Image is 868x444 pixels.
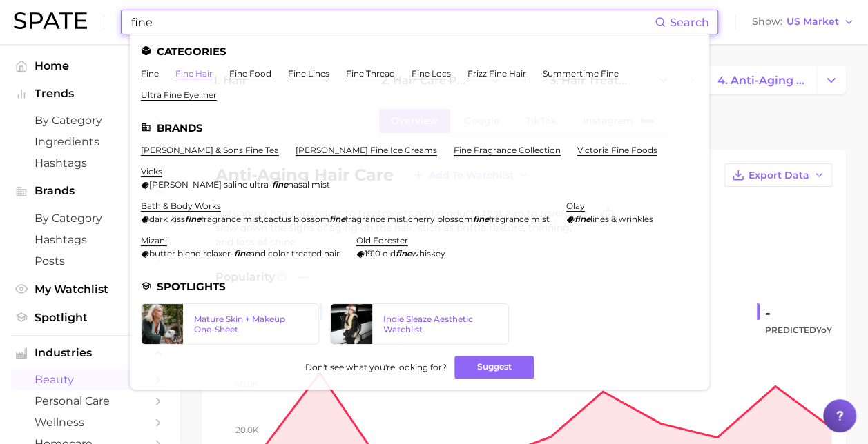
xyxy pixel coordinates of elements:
span: Search [670,16,709,29]
li: Brands [141,122,698,134]
span: 4. anti-aging hair care [717,74,804,87]
span: 1910 old [365,248,396,259]
span: Ingredients [35,135,145,148]
span: fragrance mist [489,214,550,224]
a: [PERSON_NAME] & sons fine tea [141,145,279,155]
a: olay [566,201,585,211]
a: frizz fine hair [467,68,526,79]
span: cactus blossom [264,214,329,224]
em: fine [272,179,288,190]
a: Home [11,55,168,77]
a: [PERSON_NAME] fine ice creams [296,145,437,155]
span: My Watchlist [35,283,145,296]
span: Predicted [765,322,832,339]
span: Hashtags [35,157,145,170]
button: ShowUS Market [749,13,858,31]
span: fragrance mist [201,214,262,224]
button: Industries [11,343,168,363]
a: beauty [11,369,168,390]
a: fine locs [412,68,451,79]
span: personal care [35,394,145,407]
em: fine [575,214,590,224]
div: , , [141,214,550,224]
em: fine [185,214,201,224]
a: Ingredients [11,131,168,152]
span: lines & wrinkles [590,214,653,224]
span: Spotlight [35,311,145,324]
a: Spotlight [11,307,168,328]
a: old forester [356,235,408,245]
a: My Watchlist [11,279,168,300]
span: fragrance mist [345,214,406,224]
a: vicks [141,166,162,176]
span: YoY [816,325,832,335]
a: 4. anti-aging hair care [706,66,816,94]
button: Suggest [454,356,534,379]
em: fine [473,214,489,224]
a: summertime fine [543,68,619,79]
a: Hashtags [11,229,168,250]
span: Don't see what you're looking for? [305,362,446,372]
span: and color treated hair [250,248,340,259]
a: fine lines [288,68,329,79]
span: Trends [35,88,145,100]
a: personal care [11,390,168,412]
span: Brands [35,185,145,197]
a: Hashtags [11,152,168,174]
input: Search here for a brand, industry, or ingredient [130,10,655,34]
span: whiskey [412,248,445,259]
img: SPATE [14,12,87,29]
span: butter blend relaxer- [149,248,234,259]
a: fine food [229,68,271,79]
li: Categories [141,46,698,57]
a: by Category [11,208,168,229]
a: fine thread [346,68,395,79]
button: Change Category [816,66,846,94]
div: Indie Sleaze Aesthetic Watchlist [383,314,496,334]
span: Industries [35,347,145,359]
span: wellness [35,416,145,429]
div: - [765,302,832,324]
div: Mature Skin + Makeup One-Sheet [194,314,307,334]
a: wellness [11,412,168,433]
span: beauty [35,373,145,386]
span: US Market [787,18,839,26]
a: mizani [141,235,167,245]
button: Brands [11,181,168,201]
span: by Category [35,114,145,127]
em: fine [234,248,250,259]
li: Spotlights [141,281,698,292]
span: cherry blossom [408,214,473,224]
em: fine [396,248,412,259]
span: Show [752,18,782,26]
a: Posts [11,250,168,272]
span: by Category [35,212,145,225]
span: Home [35,59,145,72]
a: by Category [11,110,168,131]
span: dark kiss [149,214,185,224]
a: fine hair [175,68,213,79]
span: [PERSON_NAME] saline ultra- [149,179,272,190]
span: Posts [35,254,145,268]
a: bath & body works [141,201,221,211]
a: ultra fine eyeliner [141,90,217,100]
span: nasal mist [288,179,330,190]
span: Hashtags [35,233,145,246]
a: fine [141,68,159,79]
a: victoria fine foods [577,145,657,155]
a: fine fragrance collection [454,145,561,155]
a: Indie Sleaze Aesthetic Watchlist [330,303,508,345]
span: Export Data [749,170,809,181]
button: Export Data [724,163,832,187]
a: Mature Skin + Makeup One-Sheet [141,303,319,345]
button: Trends [11,83,168,104]
em: fine [329,214,345,224]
